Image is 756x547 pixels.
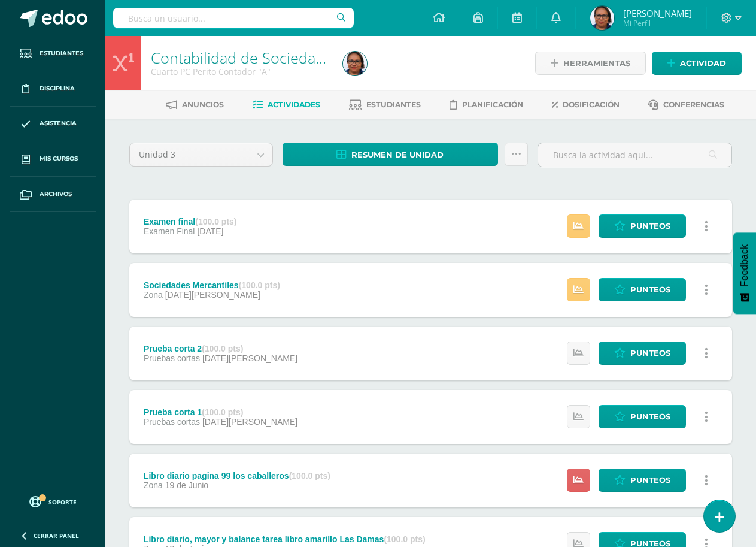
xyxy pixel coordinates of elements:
[10,177,96,212] a: Archivos
[40,154,78,164] span: Mis cursos
[538,143,731,167] input: Busca la actividad aquí...
[351,144,444,166] span: Resumen de unidad
[10,71,96,107] a: Disciplina
[202,353,297,363] span: [DATE][PERSON_NAME]
[343,52,367,75] img: 0db91d0802713074fb0c9de2dd01ee27.png
[144,534,426,544] div: Libro diario, mayor y balance tarea libro amarillo Las Damas
[599,342,686,365] a: Punteos
[202,407,243,417] strong: (100.0 pts)
[144,290,163,300] span: Zona
[289,471,330,480] strong: (100.0 pts)
[630,342,670,364] span: Punteos
[144,407,297,417] div: Prueba corta 1
[599,469,686,492] a: Punteos
[450,95,523,114] a: Planificación
[623,18,692,28] span: Mi Perfil
[40,189,72,199] span: Archivos
[165,290,260,300] span: [DATE][PERSON_NAME]
[144,353,200,363] span: Pruebas cortas
[10,107,96,142] a: Asistencia
[34,531,79,540] span: Cerrar panel
[202,417,297,427] span: [DATE][PERSON_NAME]
[462,100,523,109] span: Planificación
[166,95,224,114] a: Anuncios
[144,471,330,480] div: Libro diario pagina 99 los caballeros
[384,534,425,544] strong: (100.0 pts)
[14,493,91,509] a: Soporte
[165,480,208,490] span: 19 de Junio
[151,47,340,68] a: Contabilidad de Sociedades
[733,232,756,314] button: Feedback - Mostrar encuesta
[130,143,272,166] a: Unidad 3
[563,100,620,109] span: Dosificación
[739,244,750,286] span: Feedback
[680,52,726,74] span: Actividad
[563,52,630,74] span: Herramientas
[144,344,297,353] div: Prueba corta 2
[144,417,200,427] span: Pruebas cortas
[535,52,646,75] a: Herramientas
[144,480,163,490] span: Zona
[599,278,686,301] a: Punteos
[182,100,224,109] span: Anuncios
[139,143,241,166] span: Unidad 3
[40,119,77,128] span: Asistencia
[552,95,620,114] a: Dosificación
[349,95,421,114] a: Estudiantes
[10,36,96,71] a: Estudiantes
[48,498,77,506] span: Soporte
[10,141,96,177] a: Mis cursos
[366,100,421,109] span: Estudiantes
[144,280,280,290] div: Sociedades Mercantiles
[151,49,329,66] h1: Contabilidad de Sociedades
[283,143,498,166] a: Resumen de unidad
[630,406,670,428] span: Punteos
[599,405,686,428] a: Punteos
[630,215,670,237] span: Punteos
[113,8,354,28] input: Busca un usuario...
[630,279,670,301] span: Punteos
[195,217,236,226] strong: (100.0 pts)
[151,66,329,77] div: Cuarto PC Perito Contador 'A'
[144,226,195,236] span: Examen Final
[239,280,280,290] strong: (100.0 pts)
[623,7,692,19] span: [PERSON_NAME]
[40,49,83,58] span: Estudiantes
[202,344,243,353] strong: (100.0 pts)
[144,217,237,226] div: Examen final
[648,95,724,114] a: Conferencias
[630,469,670,491] span: Punteos
[253,95,320,114] a: Actividades
[599,214,686,238] a: Punteos
[652,52,742,75] a: Actividad
[40,84,75,93] span: Disciplina
[197,226,223,236] span: [DATE]
[590,6,614,30] img: 0db91d0802713074fb0c9de2dd01ee27.png
[268,100,320,109] span: Actividades
[663,100,724,109] span: Conferencias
